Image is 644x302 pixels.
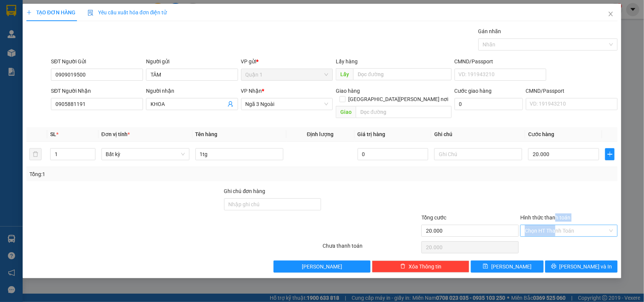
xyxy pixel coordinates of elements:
[241,88,262,94] span: VP Nhận
[400,264,406,270] span: delete
[491,262,532,271] span: [PERSON_NAME]
[246,98,329,110] span: Ngã 3 Ngoài
[336,58,358,64] span: Lấy hàng
[195,148,283,160] input: VD: Bàn, Ghế
[307,131,334,137] span: Định lượng
[336,68,353,80] span: Lấy
[51,57,143,66] div: SĐT Người Gửi
[29,170,249,178] div: Tổng: 1
[195,131,218,137] span: Tên hàng
[50,131,56,137] span: SL
[559,262,612,271] span: [PERSON_NAME] và In
[88,10,94,16] img: icon
[101,131,130,137] span: Đơn vị tính
[346,95,452,103] span: [GEOGRAPHIC_DATA][PERSON_NAME] nơi
[409,262,441,271] span: Xóa Thông tin
[274,261,371,273] button: [PERSON_NAME]
[336,88,360,94] span: Giao hàng
[246,69,329,80] span: Quận 1
[455,57,547,66] div: CMND/Passport
[483,264,488,270] span: save
[29,148,41,160] button: delete
[353,68,452,80] input: Dọc đường
[455,98,523,110] input: Cước giao hàng
[528,131,554,137] span: Cước hàng
[431,127,525,142] th: Ghi chú
[605,148,615,160] button: plus
[606,151,614,157] span: plus
[434,148,522,160] input: Ghi Chú
[600,4,621,25] button: Close
[224,188,266,194] label: Ghi chú đơn hàng
[455,88,492,94] label: Cước giao hàng
[551,264,556,270] span: printer
[608,11,614,17] span: close
[336,106,356,118] span: Giao
[421,215,446,221] span: Tổng cước
[302,262,342,271] span: [PERSON_NAME]
[26,10,32,15] span: plus
[478,28,501,34] label: Gán nhãn
[88,9,167,15] span: Yêu cầu xuất hóa đơn điện tử
[26,9,75,15] span: TẠO ĐƠN HÀNG
[471,261,543,273] button: save[PERSON_NAME]
[224,198,321,210] input: Ghi chú đơn hàng
[358,148,429,160] input: 0
[146,57,238,66] div: Người gửi
[356,106,452,118] input: Dọc đường
[146,87,238,95] div: Người nhận
[227,101,234,107] span: user-add
[322,242,421,255] div: Chưa thanh toán
[358,131,386,137] span: Giá trị hàng
[372,261,469,273] button: deleteXóa Thông tin
[106,149,185,160] span: Bất kỳ
[526,87,618,95] div: CMND/Passport
[51,87,143,95] div: SĐT Người Nhận
[520,215,570,221] label: Hình thức thanh toán
[241,57,333,66] div: VP gửi
[545,261,618,273] button: printer[PERSON_NAME] và In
